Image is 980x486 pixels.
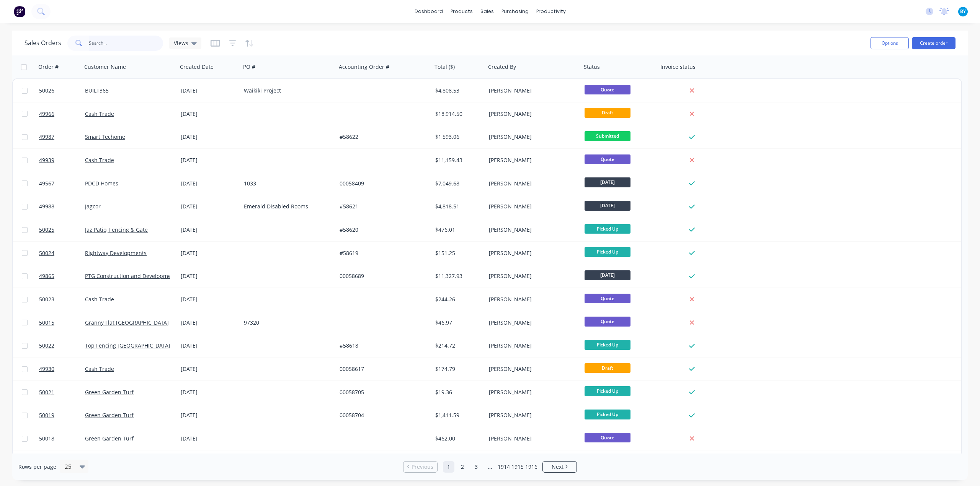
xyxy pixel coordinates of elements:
div: [DATE] [181,249,238,257]
div: 1033 [244,180,329,187]
a: 50024 [39,242,85,265]
span: Draft [585,363,630,373]
div: [DATE] [181,342,238,349]
div: #58619 [340,249,425,257]
div: $46.97 [435,319,480,327]
div: [DATE] [181,272,238,280]
div: Created Date [180,63,214,71]
a: Cash Trade [85,110,114,117]
a: 50025 [39,218,85,241]
a: Granny Flat [GEOGRAPHIC_DATA] [85,319,169,326]
div: $1,593.06 [435,133,480,141]
span: Quote [585,294,630,303]
a: 50026 [39,79,85,102]
span: Submitted [585,131,630,141]
div: [PERSON_NAME] [489,411,574,419]
span: Quote [585,154,630,164]
div: [PERSON_NAME] [489,319,574,327]
a: Green Garden Turf [85,411,134,419]
a: Jaz Patio, Fencing & Gate [85,226,148,233]
a: Page 1915 [512,461,523,473]
div: 00058705 [340,388,425,396]
span: Rows per page [18,463,56,471]
a: Jagcor [85,203,101,210]
div: [PERSON_NAME] [489,272,574,280]
a: 49987 [39,125,85,148]
div: [PERSON_NAME] [489,87,574,94]
div: purchasing [498,6,532,17]
div: [DATE] [181,435,238,442]
span: [DATE] [585,270,630,280]
span: 50025 [39,226,54,234]
a: Previous page [403,463,437,471]
div: [DATE] [181,203,238,210]
a: BUILT365 [85,87,109,94]
div: $4,818.51 [435,203,480,210]
div: $244.26 [435,296,480,303]
div: [PERSON_NAME] [489,203,574,210]
h1: Sales Orders [24,39,61,47]
div: [DATE] [181,388,238,396]
div: $174.79 [435,365,480,373]
div: Total ($) [434,63,455,71]
div: [DATE] [181,180,238,187]
div: [PERSON_NAME] [489,342,574,349]
a: Next page [543,463,577,471]
div: #58618 [340,342,425,349]
div: $11,159.43 [435,156,480,164]
div: [PERSON_NAME] [489,156,574,164]
div: Emerald Disabled Rooms [244,203,329,210]
span: 50026 [39,87,54,94]
span: 49567 [39,180,54,187]
a: 50015 [39,311,85,334]
span: Picked Up [585,247,630,257]
div: [DATE] [181,411,238,419]
div: [PERSON_NAME] [489,296,574,303]
div: [PERSON_NAME] [489,435,574,442]
a: 49939 [39,149,85,172]
span: [DATE] [585,201,630,210]
span: Next [552,463,563,471]
div: Invoice status [660,63,696,71]
a: 50017 [39,450,85,473]
div: $11,327.93 [435,272,480,280]
a: 50019 [39,404,85,427]
span: 49865 [39,272,54,280]
span: Quote [585,85,630,94]
a: 50022 [39,334,85,357]
a: 49988 [39,195,85,218]
div: 00058704 [340,411,425,419]
div: [DATE] [181,87,238,94]
span: 50022 [39,342,54,349]
a: Page 1916 [526,461,537,473]
div: PO # [243,63,255,71]
input: Search... [89,36,163,51]
a: dashboard [411,6,447,17]
span: 50023 [39,296,54,303]
button: Create order [912,37,955,49]
span: 49988 [39,203,54,210]
div: Customer Name [84,63,126,71]
div: [PERSON_NAME] [489,180,574,187]
span: 49987 [39,133,54,141]
span: 49939 [39,156,54,164]
div: $476.01 [435,226,480,234]
div: [PERSON_NAME] [489,249,574,257]
a: 50021 [39,381,85,404]
div: $462.00 [435,435,480,442]
div: 00058689 [340,272,425,280]
div: [DATE] [181,296,238,303]
span: 49966 [39,110,54,118]
a: Rightway Developments [85,249,147,257]
a: Top Fencing [GEOGRAPHIC_DATA] [85,342,170,349]
div: sales [477,6,498,17]
a: Cash Trade [85,365,114,372]
a: Cash Trade [85,156,114,164]
a: Cash Trade [85,296,114,303]
a: Smart Techome [85,133,125,140]
div: #58621 [340,203,425,210]
img: Factory [14,6,25,17]
span: Draft [585,108,630,117]
span: Previous [412,463,433,471]
div: $214.72 [435,342,480,349]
